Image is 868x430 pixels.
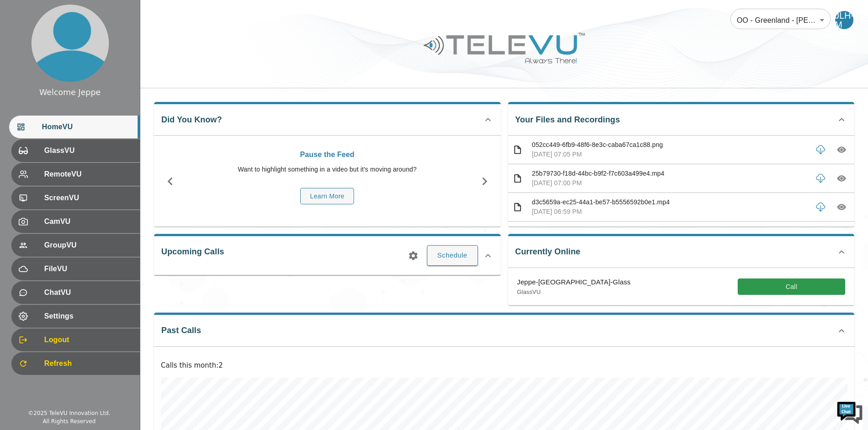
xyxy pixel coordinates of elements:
div: RemoteVU [11,163,140,186]
p: [DATE] 07:05 PM [532,150,808,159]
div: GlassVU [11,139,140,162]
div: CamVU [11,210,140,233]
div: OO - Greenland - [PERSON_NAME] [MTRP] [730,7,831,33]
span: ChatVU [44,287,133,298]
button: Learn More [300,188,354,205]
div: All Rights Reserved [43,417,96,425]
p: 052cc449-6fb9-48f6-8e3c-caba67ca1c88.png [532,140,808,150]
textarea: Type your message and hit 'Enter' [5,248,174,280]
p: 25b79730-f18d-44bc-b9f2-f7c603a499e4.mp4 [532,169,808,178]
div: Welcome Jeppe [39,86,101,98]
p: Calls this month : 2 [161,360,847,371]
p: GlassVU [517,288,631,297]
img: profile.png [31,5,109,82]
span: Refresh [44,358,133,369]
div: Refresh [11,352,140,375]
p: [DATE] 06:59 PM [532,207,808,217]
div: FileVU [11,258,140,280]
div: Settings [11,305,140,328]
div: ScreenVU [11,187,140,209]
p: Jeppe-[GEOGRAPHIC_DATA]-Glass [517,277,631,288]
p: Pause the Feed [191,149,464,160]
div: JLH-M [835,11,853,29]
div: GroupVU [11,234,140,257]
p: b6a0662a-f405-420c-b0a5-4c64c6d597cc.mp4 [532,226,808,236]
p: d3c5659a-ec25-44a1-be57-b5556592b0e1.mp4 [532,197,808,207]
span: Logout [44,334,133,345]
img: d_736959983_company_1615157101543_736959983 [15,42,38,65]
p: Want to highlight something in a video but it's moving around? [191,165,464,174]
span: GroupVU [44,240,133,251]
span: FileVU [44,263,133,274]
button: Schedule [427,245,478,265]
span: HomeVU [42,121,133,132]
span: GlassVU [44,145,133,156]
span: We're online! [53,115,126,207]
p: [DATE] 07:00 PM [532,178,808,188]
span: Settings [44,311,133,322]
div: © 2025 TeleVU Innovation Ltd. [28,409,110,417]
button: Call [738,278,845,295]
span: RemoteVU [44,169,133,180]
span: CamVU [44,216,133,227]
img: Chat Widget [836,398,863,425]
div: HomeVU [9,116,140,138]
div: Logout [11,329,140,351]
div: Chat with us now [47,48,153,60]
div: ChatVU [11,281,140,304]
img: Logo [422,29,586,67]
div: Minimize live chat window [149,5,171,26]
span: ScreenVU [44,192,133,203]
